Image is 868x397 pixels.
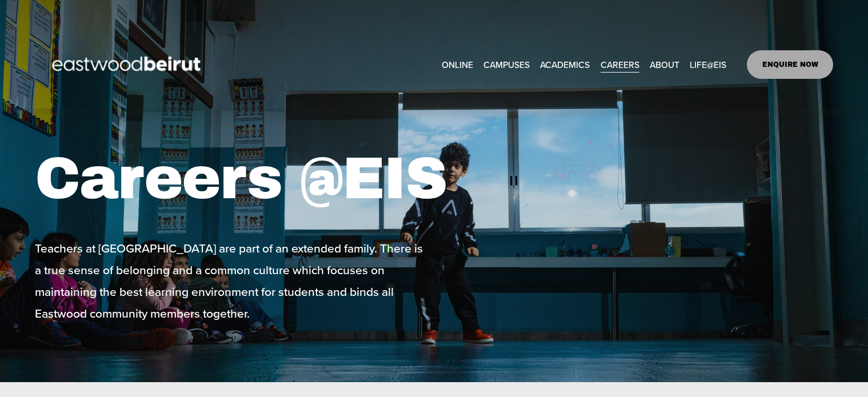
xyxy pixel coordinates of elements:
a: ENQUIRE NOW [747,50,833,79]
a: CAREERS [601,55,639,73]
span: CAMPUSES [483,57,530,73]
a: folder dropdown [690,55,726,73]
span: ACADEMICS [540,57,590,73]
a: ONLINE [442,55,473,73]
img: EastwoodIS Global Site [35,35,221,94]
span: LIFE@EIS [690,57,726,73]
span: ABOUT [650,57,679,73]
a: folder dropdown [540,55,590,73]
p: Teachers at [GEOGRAPHIC_DATA] are part of an extended family. There is a true sense of belonging ... [35,237,431,324]
h1: Careers @EIS [35,143,498,214]
a: folder dropdown [650,55,679,73]
a: folder dropdown [483,55,530,73]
